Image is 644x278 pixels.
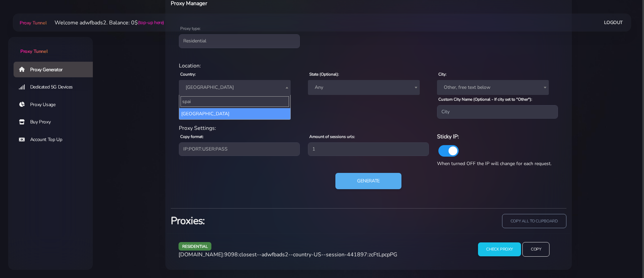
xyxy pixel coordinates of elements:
a: Dedicated 5G Devices [14,79,98,95]
span: Other, free text below [441,83,545,92]
span: residential [179,242,212,251]
input: Search [181,96,289,107]
input: Copy [522,242,549,257]
label: City: [438,71,446,77]
a: Account Top Up [14,132,98,147]
a: (top-up here) [138,19,164,26]
input: City [437,105,558,119]
li: Welcome adwfbads2. Balance: 0$ [46,19,164,27]
span: Proxy Tunnel [20,48,47,55]
div: Proxy Settings: [175,124,562,132]
a: Proxy Usage [14,97,98,113]
input: copy all to clipboard [502,214,566,229]
span: Proxy Tunnel [20,20,46,26]
button: Generate [335,173,401,189]
label: Amount of sessions urls: [309,134,355,140]
span: Any [312,83,416,92]
span: Any [308,80,420,95]
input: Check Proxy [478,242,521,256]
a: Proxy Tunnel [8,37,93,55]
span: Other, free text below [437,80,549,95]
label: Copy format: [180,134,204,140]
span: United States of America [183,83,287,92]
span: [DOMAIN_NAME]:9098:closest--adwfbads2--country-US--session-441897:zcFtLpcpPG [179,251,397,258]
label: Custom City Name (Optional - If city set to "Other"): [438,96,532,102]
div: Location: [175,62,562,70]
span: United States of America [179,80,291,95]
h6: Sticky IP: [437,132,558,141]
label: State (Optional): [309,71,339,77]
a: Proxy Generator [14,62,98,77]
a: Buy Proxy [14,114,98,130]
a: Proxy Tunnel [18,17,46,28]
li: [GEOGRAPHIC_DATA] [179,108,290,119]
iframe: Webchat Widget [544,167,636,270]
h3: Proxies: [171,214,365,228]
label: Country: [180,71,196,77]
a: Logout [604,16,623,29]
span: When turned OFF the IP will change for each request. [437,160,552,167]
